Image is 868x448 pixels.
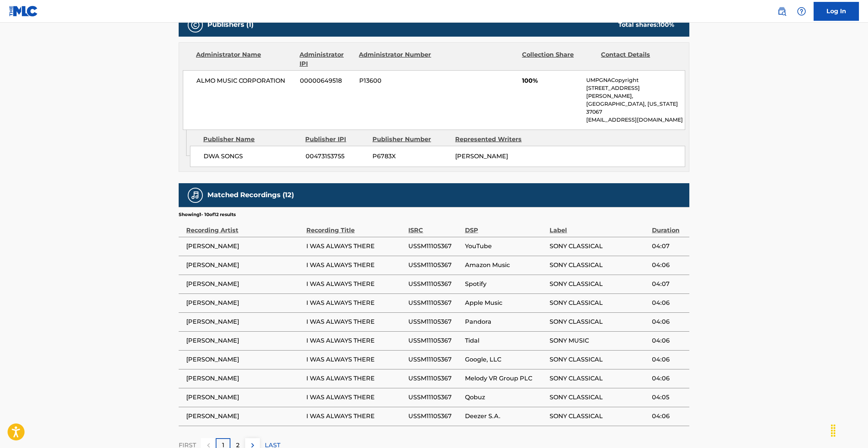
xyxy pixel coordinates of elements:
[359,76,432,85] span: P13600
[465,393,546,402] span: Qobuz
[408,317,461,326] span: USSM11105367
[586,100,685,116] p: [GEOGRAPHIC_DATA], [US_STATE] 37067
[652,261,686,270] span: 04:06
[306,152,367,161] span: 00473153755
[522,76,581,85] span: 100%
[814,2,859,21] a: Log In
[794,4,809,19] div: Help
[465,374,546,383] span: Melody VR Group PLC
[550,336,648,345] span: SONY MUSIC
[455,153,508,160] span: [PERSON_NAME]
[550,412,648,421] span: SONY CLASSICAL
[372,152,449,161] span: P6783X
[465,242,546,251] span: YouTube
[191,191,200,200] img: Matched Recordings
[186,374,303,383] span: [PERSON_NAME]
[186,393,303,402] span: [PERSON_NAME]
[207,191,294,199] h5: Matched Recordings (12)
[203,135,300,144] div: Publisher Name
[306,280,405,289] span: I WAS ALWAYS THERE
[550,355,648,364] span: SONY CLASSICAL
[658,21,674,28] span: 100 %
[186,298,303,307] span: [PERSON_NAME]
[196,76,294,85] span: ALMO MUSIC CORPORATION
[652,412,686,421] span: 04:06
[465,317,546,326] span: Pandora
[204,152,300,161] span: DWA SONGS
[652,393,686,402] span: 04:05
[306,218,405,235] div: Recording Title
[207,20,253,29] h5: Publishers (1)
[186,317,303,326] span: [PERSON_NAME]
[465,412,546,421] span: Deezer S.A.
[196,50,294,68] div: Administrator Name
[777,7,786,16] img: search
[306,355,405,364] span: I WAS ALWAYS THERE
[652,355,686,364] span: 04:06
[306,412,405,421] span: I WAS ALWAYS THERE
[652,280,686,289] span: 04:07
[550,374,648,383] span: SONY CLASSICAL
[306,298,405,307] span: I WAS ALWAYS THERE
[408,261,461,270] span: USSM11105367
[408,393,461,402] span: USSM11105367
[186,242,303,251] span: [PERSON_NAME]
[652,298,686,307] span: 04:06
[186,218,303,235] div: Recording Artist
[465,355,546,364] span: Google, LLC
[465,336,546,345] span: Tidal
[550,261,648,270] span: SONY CLASSICAL
[652,242,686,251] span: 04:07
[465,280,546,289] span: Spotify
[586,76,685,84] p: UMPGNACopyright
[618,20,674,29] div: Total shares:
[186,261,303,270] span: [PERSON_NAME]
[830,412,868,448] iframe: Chat Widget
[306,374,405,383] span: I WAS ALWAYS THERE
[305,135,367,144] div: Publisher IPI
[550,298,648,307] span: SONY CLASSICAL
[179,211,236,218] p: Showing 1 - 10 of 12 results
[550,242,648,251] span: SONY CLASSICAL
[186,355,303,364] span: [PERSON_NAME]
[652,336,686,345] span: 04:06
[306,261,405,270] span: I WAS ALWAYS THERE
[408,355,461,364] span: USSM11105367
[774,4,789,19] a: Public Search
[300,76,354,85] span: 00000649518
[306,242,405,251] span: I WAS ALWAYS THERE
[186,280,303,289] span: [PERSON_NAME]
[408,280,461,289] span: USSM11105367
[652,218,686,235] div: Duration
[601,50,674,68] div: Contact Details
[827,419,839,442] div: Drag
[300,50,353,68] div: Administrator IPI
[306,336,405,345] span: I WAS ALWAYS THERE
[797,7,806,16] img: help
[191,20,200,29] img: Publishers
[186,412,303,421] span: [PERSON_NAME]
[652,317,686,326] span: 04:06
[186,336,303,345] span: [PERSON_NAME]
[586,84,685,100] p: [STREET_ADDRESS][PERSON_NAME],
[465,261,546,270] span: Amazon Music
[408,218,461,235] div: ISRC
[408,412,461,421] span: USSM11105367
[550,218,648,235] div: Label
[408,336,461,345] span: USSM11105367
[550,393,648,402] span: SONY CLASSICAL
[372,135,449,144] div: Publisher Number
[465,298,546,307] span: Apple Music
[408,374,461,383] span: USSM11105367
[586,116,685,124] p: [EMAIL_ADDRESS][DOMAIN_NAME]
[522,50,595,68] div: Collection Share
[408,298,461,307] span: USSM11105367
[550,317,648,326] span: SONY CLASSICAL
[306,317,405,326] span: I WAS ALWAYS THERE
[408,242,461,251] span: USSM11105367
[359,50,432,68] div: Administrator Number
[306,393,405,402] span: I WAS ALWAYS THERE
[465,218,546,235] div: DSP
[550,280,648,289] span: SONY CLASSICAL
